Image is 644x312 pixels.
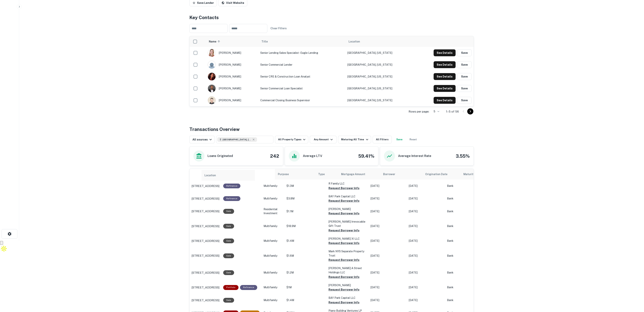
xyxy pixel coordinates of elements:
[409,209,443,213] p: [DATE]
[192,137,213,142] div: All sources
[208,49,256,57] div: [PERSON_NAME]
[286,271,325,275] p: $1.2M
[206,36,258,47] th: Name
[328,198,359,203] button: Request Borrower Info
[328,211,359,216] button: Request Borrower Info
[310,136,337,143] button: Any Amount
[434,61,456,68] button: See Details
[208,96,216,104] img: 1688672426633
[346,94,414,106] td: [GEOGRAPHIC_DATA], [US_STATE]
[371,224,405,228] p: [DATE]
[264,197,283,201] p: Multifamily
[191,224,219,229] p: [STREET_ADDRESS]
[346,71,414,82] td: [GEOGRAPHIC_DATA], [US_STATE]
[346,47,414,59] td: [GEOGRAPHIC_DATA], [US_STATE]
[258,59,346,71] td: Senior Commercial Lender
[467,108,473,114] button: Go to next page
[191,298,219,303] a: [STREET_ADDRESS]
[208,73,256,81] div: [PERSON_NAME]
[338,136,371,143] button: Maturing All Time
[190,36,474,106] div: scrollable content
[270,153,279,159] h4: 242
[447,224,478,228] p: Bank
[264,254,283,258] p: Multifamily
[371,285,405,289] p: [DATE]
[447,271,478,275] p: Bank
[349,39,360,44] span: Location
[264,285,283,289] p: Multifamily
[434,73,456,80] button: See Details
[191,285,219,290] a: [STREET_ADDRESS]
[346,82,414,94] td: [GEOGRAPHIC_DATA], [US_STATE]
[447,209,478,213] p: Bank
[264,184,283,188] p: Multifamily
[189,14,474,21] h4: Key Contacts
[371,239,405,243] p: [DATE]
[264,271,283,275] p: Multifamily
[191,253,219,258] a: [STREET_ADDRESS]
[258,36,346,47] th: Title
[264,239,283,243] p: Multifamily
[328,249,367,258] p: Mark NYS Separate Property Trust
[223,184,240,188] div: This loan purpose was for refinancing
[341,137,369,142] div: Maturing All Time
[431,109,440,114] div: 5
[264,298,283,302] p: Multifamily
[275,136,308,143] button: All Property Types
[457,61,472,68] button: Save
[447,285,478,289] p: Bank
[457,97,472,104] button: Save
[447,239,478,243] p: Bank
[258,82,346,94] td: Senior Commercial Loan Specialist
[286,298,325,302] p: $1.4M
[208,61,216,69] img: 9c8pery4andzj6ohjkjp54ma2
[457,49,472,56] button: Save
[409,239,443,243] p: [DATE]
[189,136,215,143] button: All sources
[191,196,219,201] a: [STREET_ADDRESS]
[258,71,346,82] td: Senior CRE & Construction Loan Analyst
[409,197,443,201] p: [DATE]
[457,73,472,80] button: Save
[261,39,273,44] span: Title
[191,270,219,275] a: [STREET_ADDRESS]
[398,154,431,158] h6: Average Interest Rate
[208,73,216,80] img: 1572153925860
[328,287,359,292] button: Request Borrower Info
[328,258,359,262] button: Request Borrower Info
[223,253,234,258] div: Sale
[371,197,405,201] p: [DATE]
[346,36,414,47] th: Location
[358,153,374,159] h4: 59.41%
[328,228,359,233] button: Request Borrower Info
[409,254,443,258] p: [DATE]
[447,184,478,188] p: Bank
[223,138,251,141] span: [GEOGRAPHIC_DATA], [GEOGRAPHIC_DATA], [GEOGRAPHIC_DATA]
[328,283,367,287] p: [PERSON_NAME]
[456,153,470,159] h4: 3.55%
[446,109,459,114] p: 1–5 of 56
[434,85,456,92] button: See Details
[223,209,234,214] div: Sale
[191,239,219,243] a: [STREET_ADDRESS]
[328,296,367,300] p: BAY Park Capital LLC
[258,47,346,59] td: Senior Lending Sales Specialist - Eagle Lending
[328,300,359,305] button: Request Borrower Info
[286,209,325,213] p: $1.1M
[223,224,234,229] div: Sale
[625,281,644,300] iframe: Chat Widget
[371,254,405,258] p: [DATE]
[371,298,405,302] p: [DATE]
[191,209,219,214] p: [STREET_ADDRESS]
[286,224,325,228] p: $18.9M
[409,224,443,228] p: [DATE]
[328,275,359,279] button: Request Borrower Info
[447,298,478,302] p: Bank
[447,197,478,201] p: Bank
[208,49,216,57] img: 1549057191065
[191,184,219,188] p: [STREET_ADDRESS]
